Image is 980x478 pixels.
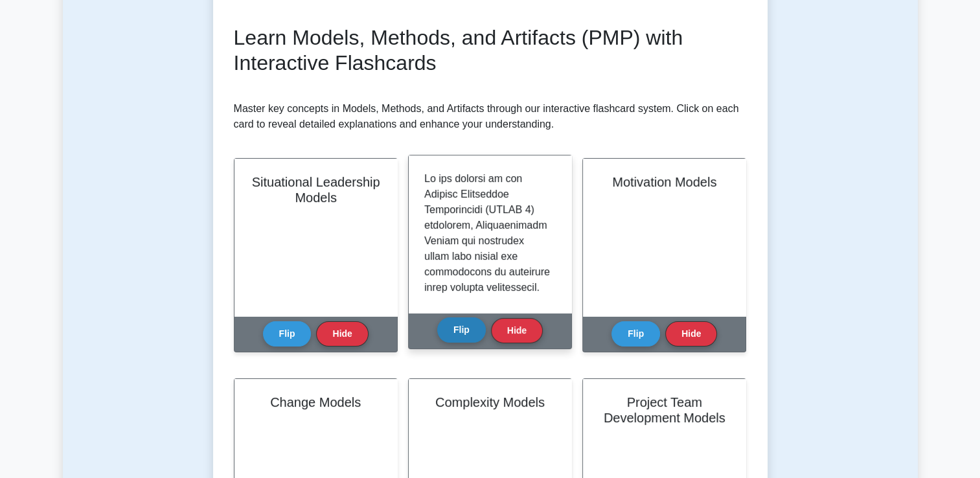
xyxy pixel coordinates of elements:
button: Hide [316,321,368,347]
button: Flip [611,321,660,347]
button: Flip [437,317,486,343]
h2: Situational Leadership Models [250,174,382,205]
button: Hide [491,318,543,343]
h2: Change Models [250,394,382,410]
h2: Complexity Models [424,394,556,410]
button: Flip [263,321,312,347]
h2: Motivation Models [598,174,730,190]
button: Hide [665,321,717,347]
h2: Learn Models, Methods, and Artifacts (PMP) with Interactive Flashcards [234,25,747,75]
h2: Project Team Development Models [598,394,730,426]
p: Master key concepts in Models, Methods, and Artifacts through our interactive flashcard system. C... [234,101,747,132]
